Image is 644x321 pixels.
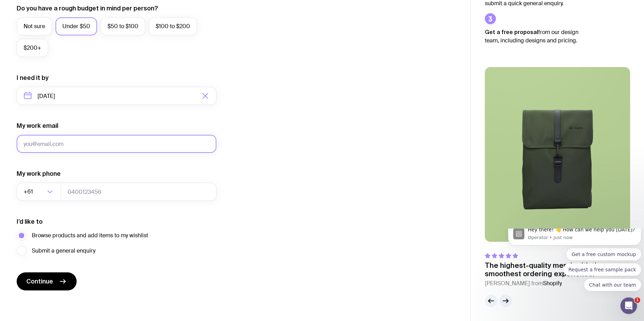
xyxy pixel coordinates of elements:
label: $50 to $100 [101,17,145,35]
cite: [PERSON_NAME] from [485,279,630,288]
label: $100 to $200 [149,17,197,35]
input: 0400123456 [61,183,216,201]
span: +61 [24,183,34,201]
span: Browse products and add items to my wishlist [32,231,148,240]
input: Select a target date [17,87,216,105]
span: Continue [26,277,53,286]
p: Message from Operator, sent Just now [23,6,131,12]
label: Under $50 [55,17,97,35]
div: Quick reply options [3,19,136,63]
div: Search for option [17,183,61,201]
iframe: Intercom live chat [620,297,637,314]
label: I need it by [17,74,49,82]
iframe: Intercom notifications message [505,229,644,318]
span: Submit a general enquiry [32,247,95,255]
label: My work email [17,122,58,130]
label: $200+ [17,39,48,57]
label: Do you have a rough budget in mind per person? [17,4,158,13]
button: Quick reply: Chat with our team [79,50,136,63]
p: The highest-quality merch with the smoothest ordering experience. [485,261,630,278]
button: Quick reply: Get a free custom mockup [61,19,136,32]
input: you@email.com [17,135,216,153]
label: My work phone [17,170,61,178]
label: Not sure [17,17,52,35]
button: Continue [17,272,77,290]
button: Quick reply: Request a free sample pack [58,35,136,47]
strong: Get a free proposal [485,29,538,35]
p: from our design team, including designs and pricing. [485,28,589,45]
label: I’d like to [17,217,43,226]
span: 1 [635,297,640,303]
input: Search for option [34,183,45,201]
